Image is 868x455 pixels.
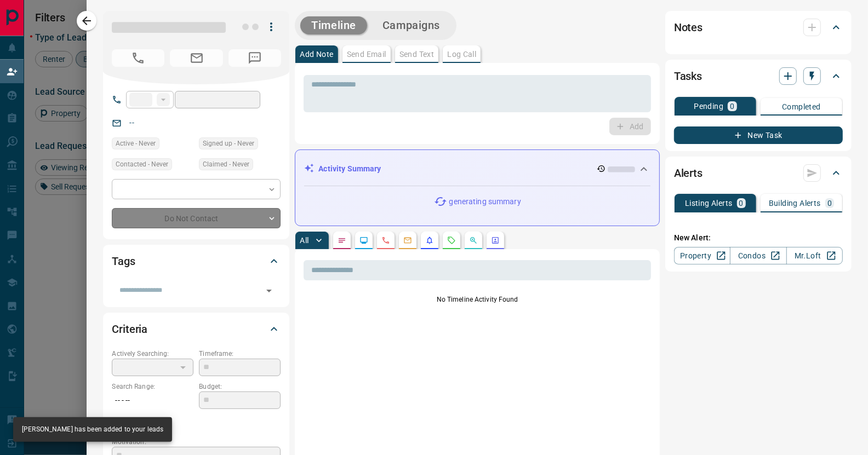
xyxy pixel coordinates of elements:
div: Tasks [674,63,843,89]
p: Search Range: [112,382,193,391]
p: No Timeline Activity Found [304,295,651,304]
p: Completed [782,103,821,111]
span: Signed up - Never [203,138,254,149]
div: Criteria [112,316,281,342]
button: Open [261,283,277,298]
a: Condos [730,247,786,264]
svg: Listing Alerts [425,236,434,245]
h2: Alerts [674,164,703,182]
div: Alerts [674,160,843,186]
button: Campaigns [372,16,451,34]
svg: Calls [381,236,390,245]
a: Property [674,247,730,264]
p: Activity Summary [318,163,381,175]
p: Listing Alerts [685,199,733,207]
p: Timeframe: [199,349,281,359]
p: 0 [739,199,744,207]
p: Building Alerts [769,199,821,207]
a: Mr.Loft [786,247,843,264]
p: Areas Searched: [112,415,281,425]
svg: Notes [338,236,346,245]
span: Contacted - Never [116,159,168,170]
h2: Tags [112,252,135,270]
p: Actively Searching: [112,349,193,359]
h2: Criteria [112,320,147,338]
p: 0 [730,102,734,110]
button: New Task [674,126,843,144]
div: Activity Summary [304,159,650,179]
h2: Tasks [674,67,702,85]
p: 0 [827,199,832,207]
p: Motivation: [112,437,281,447]
svg: Agent Actions [491,236,500,245]
p: Add Note [300,50,333,58]
div: Do Not Contact [112,208,281,228]
p: All [300,237,309,244]
div: [PERSON_NAME] has been added to your leads [22,421,163,439]
span: Active - Never [116,138,156,149]
p: Pending [694,102,723,110]
div: Tags [112,248,281,274]
span: No Number [112,49,164,67]
button: Timeline [300,16,367,34]
p: -- - -- [112,391,193,410]
p: Budget: [199,382,281,391]
div: Notes [674,14,843,41]
svg: Lead Browsing Activity [359,236,368,245]
a: -- [129,118,134,127]
p: New Alert: [674,232,843,244]
h2: Notes [674,19,703,36]
svg: Emails [403,236,412,245]
svg: Requests [447,236,456,245]
span: No Number [229,49,281,67]
span: No Email [170,49,222,67]
p: generating summary [449,196,521,208]
svg: Opportunities [469,236,478,245]
span: Claimed - Never [203,159,249,170]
